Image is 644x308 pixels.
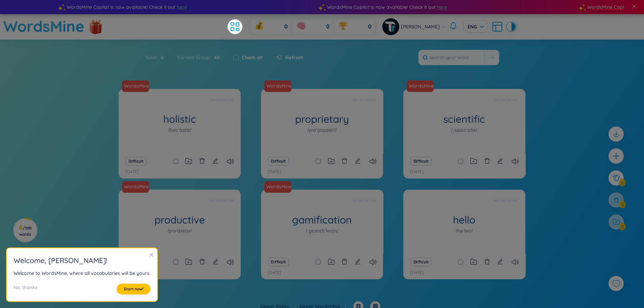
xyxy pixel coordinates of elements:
[355,257,361,267] button: edit
[125,157,147,166] button: Difficult
[268,169,281,175] p: [DATE]
[14,255,150,266] h2: Welcome , [PERSON_NAME] !
[124,286,143,292] span: Start now!
[401,23,440,30] span: [PERSON_NAME]
[410,258,432,266] button: Difficult
[170,50,226,65] div: Current Group :
[117,284,150,294] button: Start now!
[406,82,434,89] a: WordsMine
[410,169,424,175] p: [DATE]
[322,3,582,11] div: WordsMine Copilot is now available! Check it out
[341,157,348,166] button: delete
[285,54,303,61] span: Refresh
[212,158,218,164] span: edit
[149,253,154,257] span: close
[242,54,263,61] label: Check all
[261,113,383,125] h1: proprietary
[497,157,503,166] button: edit
[199,257,205,267] button: delete
[484,157,490,166] button: delete
[355,157,361,166] button: edit
[19,226,31,237] span: / 100 words
[341,259,348,265] span: delete
[497,158,503,164] span: edit
[468,23,484,30] span: ENG
[306,227,338,235] h1: /ˌɡeɪmɪfɪˈkeɪʃn/
[211,54,220,61] span: All
[410,157,432,166] button: Difficult
[368,23,372,30] span: 0
[168,126,191,134] h1: /həʊˈlɪstɪk/
[484,257,490,267] button: delete
[264,183,292,190] a: WordsMine
[355,259,361,265] span: edit
[199,259,205,265] span: delete
[410,269,424,276] p: [DATE]
[125,169,139,175] p: [DATE]
[268,258,289,266] button: Difficult
[212,257,218,267] button: edit
[176,3,187,11] span: here
[3,14,85,38] a: WordsMine
[119,214,241,226] h1: productive
[264,181,294,193] a: WordsMine
[484,259,490,265] span: delete
[407,80,436,92] a: WordsMine
[341,158,348,164] span: delete
[382,18,401,35] a: avatar
[62,3,322,11] div: WordsMine Copilot is now available! Check it out
[268,157,289,166] button: Difficult
[456,227,473,235] h1: /həˈləʊ/
[451,126,477,134] h1: /ˌsaɪənˈtɪfɪk/
[612,152,620,160] span: plus
[497,257,503,267] button: edit
[307,126,337,134] h1: /prəˈpraɪəteri/
[212,157,218,166] button: edit
[284,23,288,30] span: 0
[382,18,399,35] img: avatar
[122,181,152,193] a: WordsMine
[437,3,447,11] span: here
[403,214,525,226] h1: hello
[268,269,281,276] p: [DATE]
[119,113,241,125] h1: holistic
[403,113,525,125] h1: scientific
[14,284,38,294] div: No, thanks
[167,227,192,235] h1: /prəˈdʌktɪv/
[145,50,170,65] div: Total :
[122,80,152,92] a: WordsMine
[264,82,292,89] a: WordsMine
[355,158,361,164] span: edit
[199,158,205,164] span: delete
[497,259,503,265] span: edit
[199,157,205,166] button: delete
[212,259,218,265] span: edit
[419,50,484,65] input: Search your word
[158,54,164,61] span: 6
[261,214,383,226] h1: gamification
[326,23,330,30] span: 0
[264,80,294,92] a: WordsMine
[14,269,150,277] div: Welcome to WordsMine, where all vocabularies will be yours.
[121,183,150,190] a: WordsMine
[484,158,490,164] span: delete
[18,224,33,237] h3: 6
[121,82,150,89] a: WordsMine
[341,257,348,267] button: delete
[89,16,102,37] img: flashSalesIcon.a7f4f837.png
